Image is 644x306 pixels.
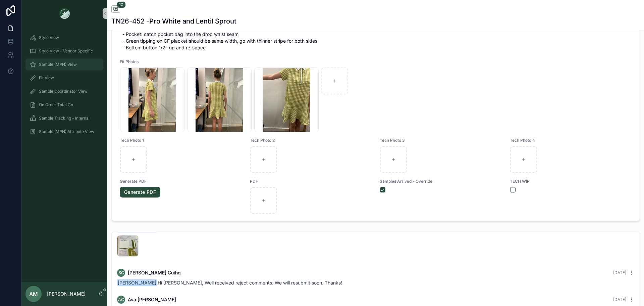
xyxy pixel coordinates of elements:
[128,269,181,276] span: [PERSON_NAME] Cuihq
[29,290,38,298] span: AM
[613,270,626,275] span: [DATE]
[510,179,632,184] span: TECH WIP
[39,102,73,107] span: On Order Total Co
[25,85,103,97] a: Sample Coordinator View
[111,16,236,26] h1: TN26-452 -Pro White and Lentil Sprout
[120,187,160,198] a: Generate PDF
[39,48,93,54] span: Style View - Vendor Specific
[117,1,126,8] span: 10
[25,58,103,71] a: Sample (MPN) View
[39,129,94,134] span: Sample (MPN) Attribute View
[59,8,70,19] img: App logo
[128,296,176,303] span: Ava [PERSON_NAME]
[39,75,54,81] span: Fit View
[613,297,626,302] span: [DATE]
[120,138,242,143] span: Tech Photo 1
[250,220,372,225] span: Sample Due Date
[120,220,242,225] span: Date Samples Requested
[25,32,103,44] a: Style View
[510,138,632,143] span: Tech Photo 4
[250,179,372,184] span: PDF
[47,291,86,297] p: [PERSON_NAME]
[39,89,88,94] span: Sample Coordinator View
[250,138,372,143] span: Tech Photo 2
[25,72,103,84] a: Fit View
[21,27,107,146] div: scrollable content
[380,179,502,184] span: Samples Arrived - Override
[25,99,103,111] a: On Order Total Co
[380,220,502,225] span: Sample X - From Vendor
[25,45,103,57] a: Style View - Vendor Specific
[39,62,77,67] span: Sample (MPN) View
[39,35,59,40] span: Style View
[39,116,90,121] span: Sample Tracking - Internal
[117,279,157,286] span: [PERSON_NAME]
[111,5,120,14] button: 10
[120,179,242,184] span: Generate PDF
[118,270,124,275] span: SC
[510,220,632,225] span: Date Shipped - Vendor, From Tracking
[380,138,502,143] span: Tech Photo 3
[120,59,632,64] span: Fit Photos
[25,126,103,138] a: Sample (MPN) Attribute View
[117,280,342,286] span: Hi [PERSON_NAME], Well received reject comments. We will resubmit soon. Thanks!
[25,112,103,124] a: Sample Tracking - Internal
[118,297,124,302] span: AC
